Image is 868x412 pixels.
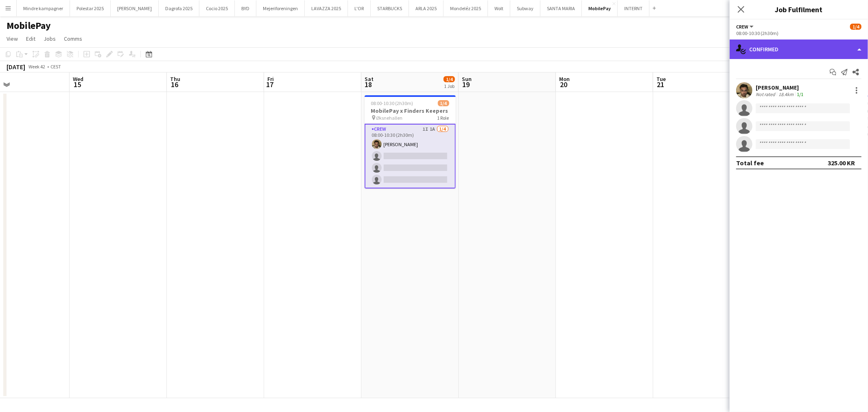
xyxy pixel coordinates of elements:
button: Mindre kampagner [17,0,70,16]
span: Øksnehallen [376,115,403,121]
span: 18 [363,80,374,89]
span: Thu [170,75,180,83]
span: Week 42 [27,64,47,70]
span: Sun [462,75,472,83]
span: 17 [266,80,274,89]
button: BYD [235,0,256,16]
span: 15 [72,80,83,89]
span: Crew [736,24,748,30]
div: [DATE] [7,63,25,71]
button: Dagrofa 2025 [159,0,199,16]
button: Crew [736,24,755,30]
a: Comms [61,33,85,44]
div: Confirmed [730,39,868,59]
button: [PERSON_NAME] [111,0,159,16]
span: Fri [267,75,274,83]
button: STARBUCKS [371,0,409,16]
button: SANTA MARIA [540,0,582,16]
div: CEST [50,64,61,70]
span: Mon [559,75,570,83]
span: View [7,35,18,42]
h3: MobilePay x Finders Keepers [365,107,456,114]
app-card-role: Crew1I1A1/408:00-10:30 (2h30m)[PERSON_NAME] [365,124,456,188]
h1: MobilePay [7,20,51,32]
button: LAVAZZA 2025 [305,0,348,16]
span: 08:00-10:30 (2h30m) [371,100,413,106]
button: MobilePay [582,0,618,16]
div: 18.4km [777,91,795,97]
button: Mejeriforeningen [256,0,305,16]
button: L'OR [348,0,371,16]
app-skills-label: 1/1 [797,91,803,97]
a: Edit [23,33,39,44]
button: Cocio 2025 [199,0,235,16]
app-job-card: 08:00-10:30 (2h30m)1/4MobilePay x Finders Keepers Øksnehallen1 RoleCrew1I1A1/408:00-10:30 (2h30m)... [365,95,456,188]
div: 325.00 KR [828,159,855,167]
div: Not rated [756,91,777,97]
div: [PERSON_NAME] [756,84,805,91]
span: 1/4 [438,100,449,106]
span: Wed [73,75,83,83]
div: 08:00-10:30 (2h30m) [736,30,861,36]
div: Total fee [736,159,764,167]
span: 1 Role [437,115,449,121]
span: 20 [558,80,570,89]
span: 1/4 [850,24,861,30]
span: Edit [26,35,35,42]
span: Comms [64,35,82,42]
h3: Job Fulfilment [730,4,868,15]
a: View [3,33,21,44]
button: Wolt [488,0,510,16]
div: 1 Job [444,83,455,89]
button: Subway [510,0,540,16]
button: Polestar 2025 [70,0,111,16]
button: INTERNT [618,0,649,16]
a: Jobs [40,33,59,44]
button: ARLA 2025 [409,0,444,16]
span: 1/4 [444,76,455,82]
button: Mondeléz 2025 [444,0,488,16]
span: 16 [169,80,180,89]
span: Sat [365,75,374,83]
span: Jobs [44,35,56,42]
span: 21 [655,80,666,89]
span: 19 [461,80,472,89]
span: Tue [656,75,666,83]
